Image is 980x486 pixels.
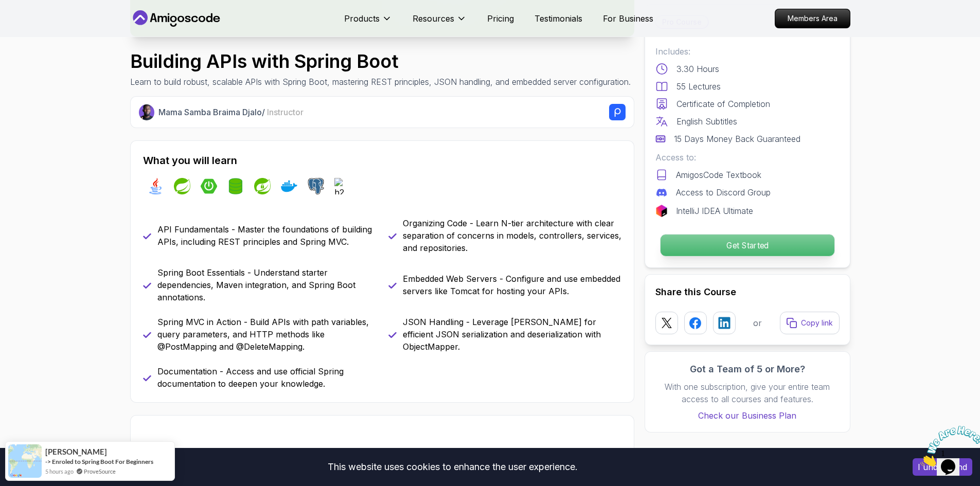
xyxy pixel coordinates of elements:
p: 15 Days Money Back Guaranteed [674,133,800,145]
button: Products [344,12,392,33]
button: Resources [413,12,467,33]
img: spring-security logo [254,178,271,194]
p: Learn to build robust, scalable APIs with Spring Boot, mastering REST principles, JSON handling, ... [130,76,631,88]
iframe: chat widget [916,422,980,471]
p: Documentation - Access and use official Spring documentation to deepen your knowledge. [157,365,376,390]
button: Copy link [780,312,840,334]
button: Get Started [660,234,834,257]
span: -> [45,458,51,465]
a: Check our Business Plan [655,409,840,422]
p: Spring Boot Essentials - Understand starter dependencies, Maven integration, and Spring Boot anno... [157,266,376,303]
p: Access to: [655,151,840,164]
p: Spring MVC in Action - Build APIs with path variables, query parameters, and HTTP methods like @P... [157,316,376,353]
p: Certificate of Completion [676,98,770,110]
img: postgres logo [308,178,324,194]
span: [PERSON_NAME] [45,447,107,456]
h2: What you will learn [143,153,621,168]
p: Embedded Web Servers - Configure and use embedded servers like Tomcat for hosting your APIs. [403,273,621,297]
img: provesource social proof notification image [8,444,42,478]
p: Includes: [655,45,840,58]
p: JSON Handling - Leverage [PERSON_NAME] for efficient JSON serialization and deserialization with ... [403,316,621,353]
p: API Fundamentals - Master the foundations of building APIs, including REST principles and Spring ... [157,223,376,248]
img: spring-boot logo [201,178,217,194]
h3: Got a Team of 5 or More? [655,362,840,376]
img: h2 logo [334,178,351,194]
a: ProveSource [84,467,116,476]
p: Get Started [660,235,834,256]
span: 1 [4,4,8,13]
img: Nelson Djalo [139,104,155,120]
h1: Building APIs with Spring Boot [130,51,631,71]
a: Members Area [775,9,850,28]
p: Products [344,12,380,25]
a: Pricing [487,12,514,25]
img: java logo [147,178,164,194]
img: spring-data-jpa logo [227,178,244,194]
img: jetbrains logo [655,205,668,217]
p: AmigosCode Textbook [676,169,761,181]
span: 5 hours ago [45,467,74,476]
p: With one subscription, give your entire team access to all courses and features. [655,381,840,405]
div: This website uses cookies to enhance the user experience. [8,456,897,478]
p: Copy link [801,318,833,328]
button: Accept cookies [913,458,972,476]
p: IntelliJ IDEA Ultimate [676,205,753,217]
p: Organizing Code - Learn N-tier architecture with clear separation of concerns in models, controll... [403,217,621,254]
p: 3.30 Hours [676,63,719,75]
p: Members Area [775,9,850,28]
p: Access to Discord Group [676,186,771,199]
a: Testimonials [534,12,582,25]
span: Instructor [267,107,304,117]
img: Chat attention grabber [4,4,68,45]
p: Mama Samba Braima Djalo / [158,106,304,118]
a: For Business [603,12,653,25]
p: English Subtitles [676,115,737,128]
img: spring logo [174,178,190,194]
p: 55 Lectures [676,80,721,93]
a: Enroled to Spring Boot For Beginners [52,458,153,465]
p: or [753,317,762,329]
img: docker logo [281,178,297,194]
p: Resources [413,12,454,25]
h2: Share this Course [655,285,840,299]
